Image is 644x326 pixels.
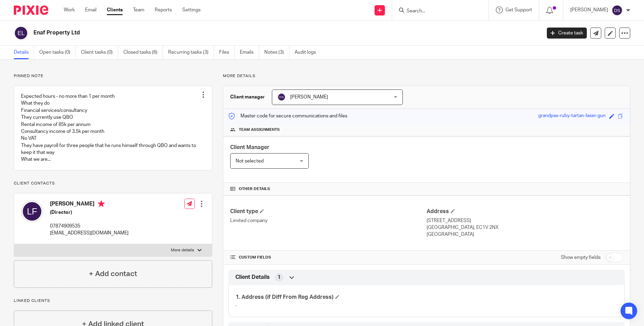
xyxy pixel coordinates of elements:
[230,217,427,224] p: Limited company
[33,29,436,36] h2: Enaf Property Ltd
[278,274,280,281] span: 1
[182,7,201,13] a: Settings
[168,46,214,59] a: Recurring tasks (3)
[14,26,28,40] img: svg%3E
[230,255,427,260] h4: CUSTOM FIELDS
[547,28,587,39] a: Create task
[89,269,137,279] h4: + Add contact
[223,73,630,79] p: More details
[21,200,43,222] img: svg%3E
[236,159,264,164] span: Not selected
[14,6,48,15] img: Pixie
[64,7,75,13] a: Work
[235,274,270,281] span: Client Details
[570,7,608,13] p: [PERSON_NAME]
[171,248,194,253] p: More details
[230,94,265,101] h3: Client manager
[81,46,118,59] a: Client tasks (0)
[14,46,34,59] a: Details
[230,208,427,215] h4: Client type
[14,181,212,186] p: Client contacts
[133,7,144,13] a: Team
[236,294,427,301] h4: 1. Address (if Diff From Reg Address)
[98,200,105,207] i: Primary
[219,46,235,59] a: Files
[427,224,623,231] p: [GEOGRAPHIC_DATA], EC1V 2NX
[264,46,289,59] a: Notes (3)
[107,7,123,13] a: Clients
[277,93,286,101] img: svg%3E
[123,46,163,59] a: Closed tasks (6)
[39,46,76,59] a: Open tasks (0)
[14,298,212,304] p: Linked clients
[406,8,468,14] input: Search
[155,7,172,13] a: Reports
[50,209,129,216] h5: (Director)
[239,127,280,133] span: Team assignments
[427,208,623,215] h4: Address
[561,254,601,261] label: Show empty fields
[236,302,237,307] span: .
[50,200,129,209] h4: [PERSON_NAME]
[85,7,96,13] a: Email
[290,95,328,99] span: [PERSON_NAME]
[538,112,606,120] div: grandpas-ruby-tartan-laser-gun
[240,46,259,59] a: Emails
[427,231,623,238] p: [GEOGRAPHIC_DATA]
[505,8,532,12] span: Get Support
[228,113,347,119] p: Master code for secure communications and files
[239,186,270,192] span: Other details
[230,145,269,150] span: Client Manager
[50,223,129,230] p: 07874909535
[612,5,623,16] img: svg%3E
[50,230,129,236] p: [EMAIL_ADDRESS][DOMAIN_NAME]
[14,73,212,79] p: Pinned note
[427,217,623,224] p: [STREET_ADDRESS]
[295,46,321,59] a: Audit logs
